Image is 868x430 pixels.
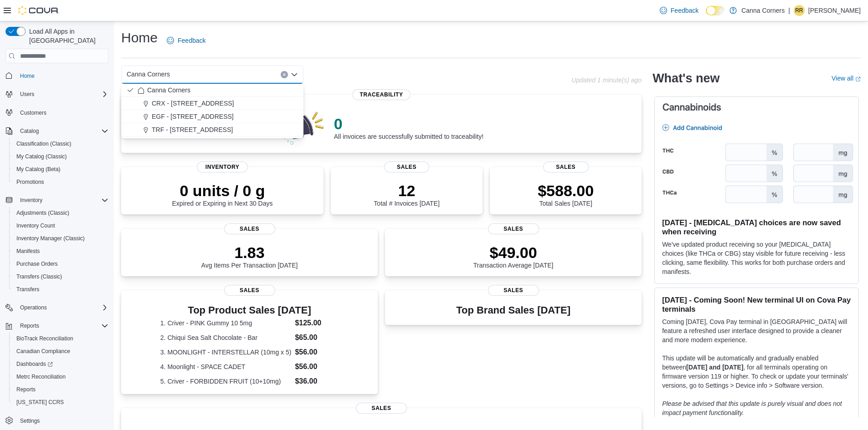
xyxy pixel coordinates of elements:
[13,258,108,269] span: Purchase Orders
[16,248,40,255] span: Manifests
[9,245,112,258] button: Manifests
[20,91,34,98] span: Users
[538,182,594,207] div: Total Sales [DATE]
[488,285,539,296] span: Sales
[13,359,56,369] a: Dashboards
[16,320,43,331] button: Reports
[662,240,851,276] p: We've updated product receiving so your [MEDICAL_DATA] choices (like THCa or CBG) stay visible fo...
[538,182,594,200] p: $588.00
[2,106,112,119] button: Customers
[163,31,209,50] a: Feedback
[13,371,108,382] span: Metrc Reconciliation
[9,283,112,296] button: Transfers
[832,75,861,82] a: View allExternal link
[121,123,303,137] button: TRF - [STREET_ADDRESS]
[9,370,112,383] button: Metrc Reconciliation
[16,399,64,406] span: [US_STATE] CCRS
[16,348,70,355] span: Canadian Compliance
[706,6,725,15] input: Dark Mode
[13,359,108,369] span: Dashboards
[16,153,67,160] span: My Catalog (Classic)
[13,384,108,395] span: Reports
[201,243,298,262] p: 1.83
[334,115,483,140] div: All invoices are successfully submitted to traceability!
[152,99,234,108] span: CRX - [STREET_ADDRESS]
[16,286,39,293] span: Transfers
[384,162,430,172] span: Sales
[13,346,74,357] a: Canadian Compliance
[16,195,46,206] button: Inventory
[121,97,303,110] button: CRX - [STREET_ADDRESS]
[160,319,292,328] dt: 1. Criver - PINK Gummy 10 5mg
[16,126,42,137] button: Catalog
[13,207,73,218] a: Adjustments (Classic)
[160,362,292,371] dt: 4. Moonlight - SPACE CADET
[16,71,38,81] a: Home
[127,69,170,80] span: Canna Corners
[295,361,339,372] dd: $56.00
[13,246,43,257] a: Manifests
[855,76,861,82] svg: External link
[121,84,303,97] button: Canna Corners
[16,107,50,118] a: Customers
[662,354,851,390] p: This update will be automatically and gradually enabled between , for all terminals operating on ...
[16,302,51,313] button: Operations
[13,151,108,162] span: My Catalog (Classic)
[295,347,339,358] dd: $56.00
[13,233,108,244] span: Inventory Manager (Classic)
[488,223,539,234] span: Sales
[13,284,43,295] a: Transfers
[662,218,851,236] h3: [DATE] - [MEDICAL_DATA] choices are now saved when receiving
[473,243,554,269] div: Transaction Average [DATE]
[160,333,292,342] dt: 2. Chiqui Sea Salt Chocolate - Bar
[571,76,642,84] p: Updated 1 minute(s) ago
[16,178,44,186] span: Promotions
[9,383,112,396] button: Reports
[356,403,407,414] span: Sales
[121,84,303,137] div: Choose from the following options
[9,207,112,219] button: Adjustments (Classic)
[652,71,719,86] h2: What's new
[13,177,108,187] span: Promotions
[16,320,108,331] span: Reports
[2,88,112,101] button: Users
[16,235,85,242] span: Inventory Manager (Classic)
[13,271,66,282] a: Transfers (Classic)
[20,417,40,425] span: Settings
[13,246,108,257] span: Manifests
[16,386,36,393] span: Reports
[16,415,43,426] a: Settings
[2,414,112,427] button: Settings
[197,162,248,172] span: Inventory
[20,322,39,329] span: Reports
[374,182,439,207] div: Total # Invoices [DATE]
[13,284,108,295] span: Transfers
[13,271,108,282] span: Transfers (Classic)
[13,220,108,231] span: Inventory Count
[20,109,46,116] span: Customers
[2,125,112,137] button: Catalog
[456,305,570,316] h3: Top Brand Sales [DATE]
[20,304,47,311] span: Operations
[20,197,42,204] span: Inventory
[13,333,77,344] a: BioTrack Reconciliation
[160,305,339,316] h3: Top Product Sales [DATE]
[295,376,339,387] dd: $36.00
[224,285,275,296] span: Sales
[121,110,303,123] button: EGF - [STREET_ADDRESS]
[9,258,112,270] button: Purchase Orders
[20,127,39,135] span: Catalog
[16,89,38,100] button: Users
[13,384,39,395] a: Reports
[662,295,851,314] h3: [DATE] - Coming Soon! New terminal UI on Cova Pay terminals
[473,243,554,262] p: $49.00
[9,232,112,245] button: Inventory Manager (Classic)
[543,162,589,172] span: Sales
[2,301,112,314] button: Operations
[334,115,483,133] p: 0
[291,71,298,78] button: Close list of options
[795,5,803,16] span: RR
[152,112,234,121] span: EGF - [STREET_ADDRESS]
[13,233,88,244] a: Inventory Manager (Classic)
[18,6,59,15] img: Cova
